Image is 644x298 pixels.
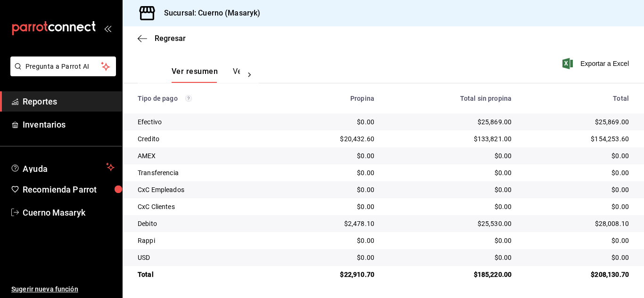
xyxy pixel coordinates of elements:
[138,253,273,262] div: USD
[527,185,629,194] div: $0.00
[138,134,273,144] div: Credito
[389,151,512,161] div: $0.00
[389,253,512,262] div: $0.00
[185,95,192,102] svg: Los pagos realizados con Pay y otras terminales son montos brutos.
[527,117,629,127] div: $25,869.00
[138,219,273,228] div: Debito
[172,67,240,83] div: navigation tabs
[389,202,512,211] div: $0.00
[389,117,512,127] div: $25,869.00
[389,270,512,279] div: $185,220.00
[23,161,102,173] span: Ayuda
[389,236,512,245] div: $0.00
[23,206,115,219] span: Cuerno Masaryk
[155,34,186,43] span: Regresar
[138,202,273,211] div: CxC Clientes
[138,168,273,177] div: Transferencia
[389,185,512,194] div: $0.00
[527,202,629,211] div: $0.00
[288,219,374,228] div: $2,478.10
[138,185,273,194] div: CxC Empleados
[10,56,116,76] button: Pregunta a Parrot AI
[138,34,186,43] button: Regresar
[527,219,629,228] div: $28,008.10
[527,95,629,102] div: Total
[527,168,629,177] div: $0.00
[288,270,374,279] div: $22,910.70
[138,236,273,245] div: Rappi
[172,67,218,83] button: Ver resumen
[7,68,116,78] a: Pregunta a Parrot AI
[23,95,115,108] span: Reportes
[564,58,629,69] button: Exportar a Excel
[288,253,374,262] div: $0.00
[23,118,115,131] span: Inventarios
[288,134,374,144] div: $20,432.60
[288,185,374,194] div: $0.00
[527,236,629,245] div: $0.00
[138,117,273,127] div: Efectivo
[288,117,374,127] div: $0.00
[389,95,512,102] div: Total sin propina
[157,8,260,19] h3: Sucursal: Cuerno (Masaryk)
[104,24,111,32] button: open_drawer_menu
[138,95,273,102] div: Tipo de pago
[138,270,273,279] div: Total
[527,134,629,144] div: $154,253.60
[25,62,101,72] span: Pregunta a Parrot AI
[233,67,268,83] button: Ver pagos
[138,151,273,161] div: AMEX
[288,202,374,211] div: $0.00
[288,236,374,245] div: $0.00
[527,253,629,262] div: $0.00
[527,270,629,279] div: $208,130.70
[389,134,512,144] div: $133,821.00
[288,95,374,102] div: Propina
[11,284,115,294] span: Sugerir nueva función
[288,151,374,161] div: $0.00
[389,168,512,177] div: $0.00
[389,219,512,228] div: $25,530.00
[288,168,374,177] div: $0.00
[527,151,629,161] div: $0.00
[23,183,115,196] span: Recomienda Parrot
